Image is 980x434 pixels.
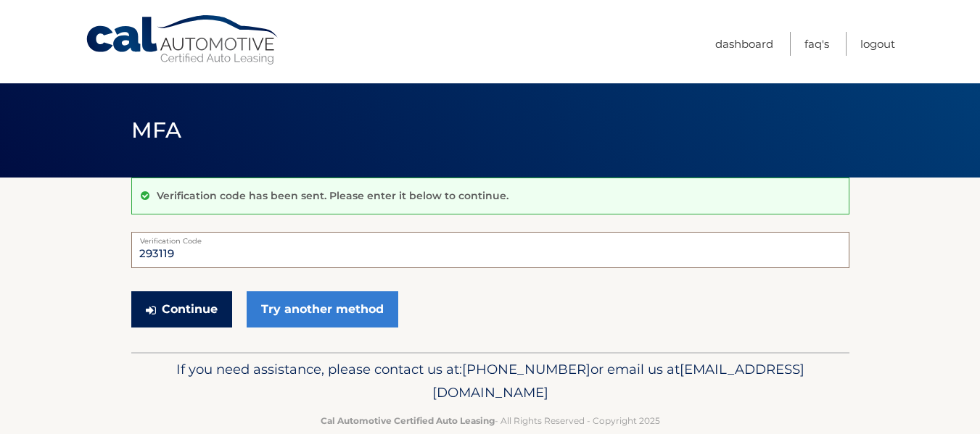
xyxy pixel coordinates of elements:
a: Dashboard [715,32,773,56]
a: Try another method [247,291,398,327]
span: [PHONE_NUMBER] [462,361,590,377]
span: [EMAIL_ADDRESS][DOMAIN_NAME] [432,361,804,401]
span: MFA [131,117,182,143]
input: Verification Code [131,232,849,268]
p: Verification code has been sent. Please enter it below to continue. [157,189,508,202]
strong: Cal Automotive Certified Auto Leasing [321,415,495,426]
label: Verification Code [131,232,849,243]
p: - All Rights Reserved - Copyright 2025 [141,413,840,428]
a: Cal Automotive [85,14,281,66]
a: FAQ's [804,32,829,56]
p: If you need assistance, please contact us at: or email us at [141,358,840,404]
button: Continue [131,291,232,327]
a: Logout [860,32,895,56]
